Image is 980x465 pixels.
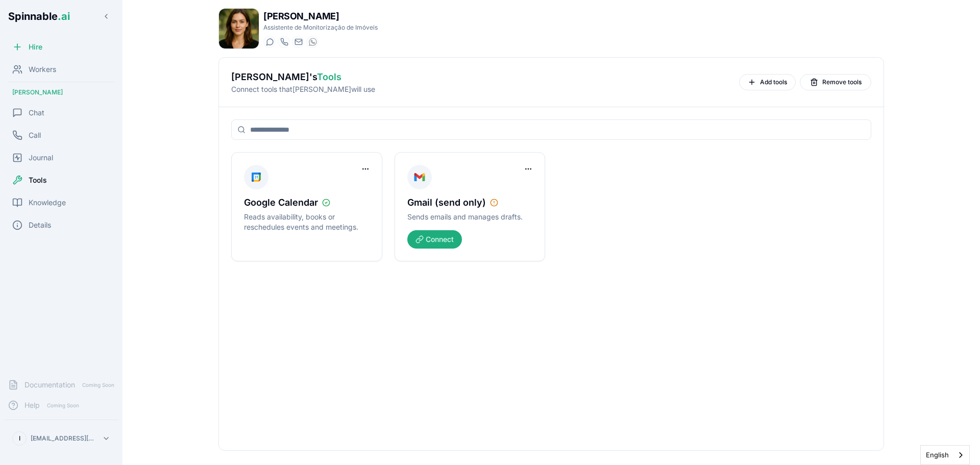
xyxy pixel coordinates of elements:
button: Remove tools [800,74,871,90]
p: Reads availability, books or reschedules events and meetings. [244,212,370,232]
span: Documentation [24,380,75,390]
p: [EMAIL_ADDRESS][DOMAIN_NAME] [31,434,98,443]
span: Journal [29,153,53,163]
button: I[EMAIL_ADDRESS][DOMAIN_NAME] [8,428,114,449]
button: Connect [407,230,462,249]
p: Assistente de Monitorização de Imóveis [263,23,378,32]
span: Tools [29,175,47,185]
h2: [PERSON_NAME] 's [231,70,731,84]
button: Start a chat with Carol Walker [263,36,276,48]
h1: [PERSON_NAME] [263,9,378,23]
button: Start a call with Carol Walker [278,36,290,48]
span: Coming Soon [79,380,117,390]
button: WhatsApp [306,36,318,48]
span: Gmail (send only) [407,195,486,210]
span: Chat [29,108,44,118]
span: Details [29,220,51,230]
img: Carol Walker [219,9,259,48]
img: Google Calendar icon [250,169,262,185]
span: Workers [29,64,56,75]
span: I [19,434,20,443]
aside: Language selected: English [920,445,970,465]
img: WhatsApp [309,38,317,46]
a: English [921,446,969,464]
div: [PERSON_NAME] [4,84,118,101]
span: Call [29,130,41,140]
span: Remove tools [822,78,862,86]
span: Tools [317,71,341,82]
p: Connect tools that [PERSON_NAME] will use [231,84,731,94]
span: Add tools [760,78,787,86]
span: Hire [29,42,42,52]
button: Send email to carol.walker@getspinnable.ai [292,36,304,48]
span: Help [24,400,40,410]
p: Sends emails and manages drafts. [407,212,523,222]
button: Add tools [739,74,796,90]
div: Language [920,445,970,465]
span: Spinnable [8,10,70,22]
span: Coming Soon [44,401,82,410]
img: Gmail (send only) icon [413,169,426,185]
span: Knowledge [29,198,66,208]
span: .ai [58,10,70,22]
span: Google Calendar [244,195,318,210]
